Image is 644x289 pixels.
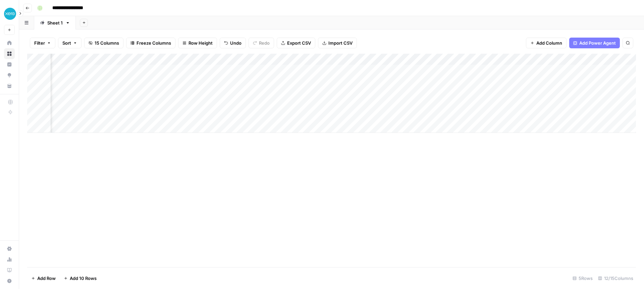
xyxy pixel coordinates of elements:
a: Usage [4,254,15,265]
button: Add 10 Rows [60,273,101,284]
span: 15 Columns [95,40,119,46]
span: Export CSV [287,40,311,46]
div: 5 Rows [570,273,595,284]
span: Add Column [536,40,562,46]
button: Row Height [178,38,217,48]
button: Filter [30,38,55,48]
a: Insights [4,59,15,70]
span: Freeze Columns [137,40,171,46]
button: Import CSV [318,38,357,48]
span: Redo [259,40,270,46]
button: Add Power Agent [569,38,620,48]
button: Workspace: XeroOps [4,5,15,22]
span: Undo [230,40,241,46]
span: Sort [62,40,71,46]
a: Sheet 1 [34,16,76,30]
button: Export CSV [277,38,315,48]
a: Home [4,38,15,48]
div: 12/15 Columns [595,273,636,284]
button: Undo [220,38,246,48]
button: Sort [58,38,82,48]
a: Opportunities [4,70,15,81]
a: Settings [4,243,15,254]
a: Browse [4,48,15,59]
span: Add 10 Rows [70,275,97,282]
span: Import CSV [328,40,353,46]
button: Add Column [526,38,567,48]
a: Learning Hub [4,265,15,276]
button: Freeze Columns [126,38,175,48]
button: Add Row [27,273,60,284]
span: Add Row [37,275,56,282]
span: Filter [34,40,45,46]
div: Sheet 1 [47,19,63,26]
button: Help + Support [4,276,15,286]
a: Your Data [4,81,15,91]
img: XeroOps Logo [4,8,16,20]
span: Add Power Agent [579,40,616,46]
button: Redo [249,38,274,48]
span: Row Height [189,40,213,46]
button: 15 Columns [84,38,123,48]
